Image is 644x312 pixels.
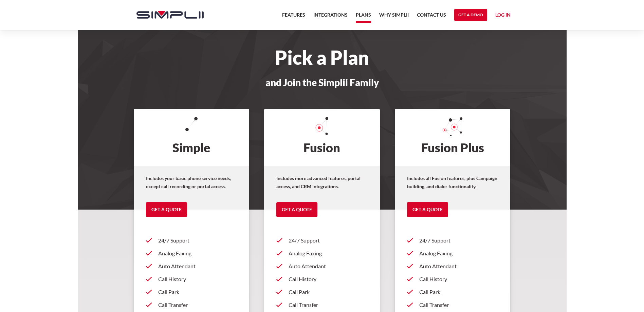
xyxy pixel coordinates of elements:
p: Analog Faxing [289,249,368,257]
a: Get a Quote [146,202,187,217]
a: Call Transfer [146,298,237,311]
a: Call History [276,273,368,286]
p: Auto Attendant [289,262,368,270]
p: Call History [289,275,368,283]
a: Why Simplii [379,11,409,23]
a: Get a Quote [276,202,317,217]
p: Call History [158,275,237,283]
p: Call Transfer [419,301,498,309]
a: Call Park [407,286,498,298]
a: Call Park [276,286,368,298]
a: Analog Faxing [146,247,237,260]
a: 24/7 Support [276,234,368,247]
a: Integrations [313,11,348,23]
a: Auto Attendant [146,260,237,273]
img: Simplii [136,11,204,19]
h1: Pick a Plan [130,50,515,65]
a: Get a Demo [454,9,487,21]
a: Log in [495,11,511,21]
a: Call History [146,273,237,286]
strong: Includes more advanced features, portal access, and CRM integrations. [276,175,361,189]
a: Auto Attendant [276,260,368,273]
p: 24/7 Support [158,236,237,245]
a: 24/7 Support [407,234,498,247]
h3: and Join the Simplii Family [130,77,515,87]
p: Auto Attendant [158,262,237,270]
p: Call Park [419,288,498,296]
a: Features [282,11,305,23]
h2: Simple [134,109,250,166]
p: Auto Attendant [419,262,498,270]
a: Call History [407,273,498,286]
p: Call Transfer [289,301,368,309]
p: 24/7 Support [289,236,368,245]
p: Call Park [158,288,237,296]
a: Analog Faxing [276,247,368,260]
a: Get a Quote [407,202,448,217]
p: Call History [419,275,498,283]
a: Contact US [417,11,446,23]
p: 24/7 Support [419,236,498,245]
a: Analog Faxing [407,247,498,260]
p: Includes your basic phone service needs, except call recording or portal access. [146,174,237,191]
a: Call Transfer [276,298,368,311]
strong: Includes all Fusion features, plus Campaign building, and dialer functionality. [407,175,497,189]
a: 24/7 Support [146,234,237,247]
h2: Fusion Plus [395,109,511,166]
a: Call Transfer [407,298,498,311]
a: Auto Attendant [407,260,498,273]
a: Plans [356,11,371,23]
h2: Fusion [264,109,380,166]
a: Call Park [146,286,237,298]
p: Analog Faxing [419,249,498,257]
p: Call Transfer [158,301,237,309]
p: Call Park [289,288,368,296]
p: Analog Faxing [158,249,237,257]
